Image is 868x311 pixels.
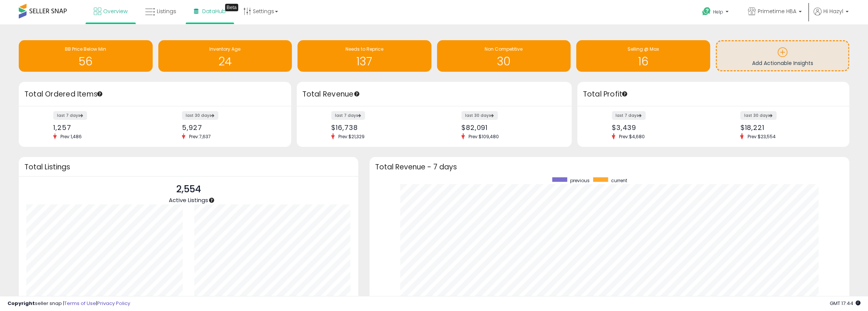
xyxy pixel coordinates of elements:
div: $18,221 [740,124,836,131]
span: Prev: $21,329 [335,133,368,140]
span: current [611,177,627,184]
h1: 30 [441,55,567,68]
h1: 16 [580,55,706,68]
span: Prev: 7,637 [185,133,215,140]
p: 2,554 [169,182,208,196]
div: Tooltip anchor [621,91,628,97]
span: Overview [103,8,128,15]
label: last 7 days [53,111,87,120]
label: last 7 days [331,111,365,120]
h1: 137 [301,55,428,68]
div: 5,927 [182,124,278,131]
span: Inventory Age [209,46,240,52]
a: Help [696,1,736,24]
a: Add Actionable Insights [717,41,848,70]
div: $3,439 [612,124,708,131]
a: BB Price Below Min 56 [19,40,153,72]
a: Selling @ Max 16 [576,40,710,72]
h3: Total Listings [24,164,353,170]
h3: Total Revenue [302,89,566,100]
i: Get Help [702,7,711,16]
span: Help [713,9,723,15]
div: Tooltip anchor [225,4,238,11]
div: Tooltip anchor [208,197,215,204]
label: last 30 days [182,111,218,120]
a: Inventory Age 24 [158,40,292,72]
span: BB Price Below Min [65,46,106,52]
div: $16,738 [331,124,428,131]
span: Prev: $23,554 [743,133,779,140]
span: previous [570,177,589,184]
a: Hi Hazyl [814,8,848,24]
h3: Total Ordered Items [24,89,285,100]
a: Terms of Use [64,300,96,307]
div: Tooltip anchor [96,91,103,97]
span: 2025-09-11 17:44 GMT [830,300,860,307]
h1: 56 [23,55,149,68]
strong: Copyright [8,300,35,307]
span: Prev: $4,680 [615,133,649,140]
span: Selling @ Max [627,46,659,52]
div: 1,257 [53,124,149,131]
a: Needs to Reprice 137 [297,40,431,72]
span: Add Actionable Insights [752,59,813,67]
label: last 30 days [461,111,498,120]
div: Tooltip anchor [353,91,360,97]
span: Needs to Reprice [345,46,383,52]
h1: 24 [162,55,288,68]
span: Hi Hazyl [823,8,843,15]
span: Prev: 1,486 [57,133,86,140]
span: Primetime HBA [758,8,796,15]
div: seller snap | | [8,300,130,307]
label: last 7 days [612,111,646,120]
a: Privacy Policy [97,300,130,307]
h3: Total Profit [583,89,844,100]
span: Active Listings [169,196,208,204]
span: Listings [157,8,176,15]
label: last 30 days [740,111,776,120]
span: Prev: $109,480 [465,133,503,140]
span: Non Competitive [485,46,523,52]
h3: Total Revenue - 7 days [375,164,844,170]
div: $82,091 [461,124,559,131]
a: Non Competitive 30 [437,40,571,72]
span: DataHub [202,8,226,15]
